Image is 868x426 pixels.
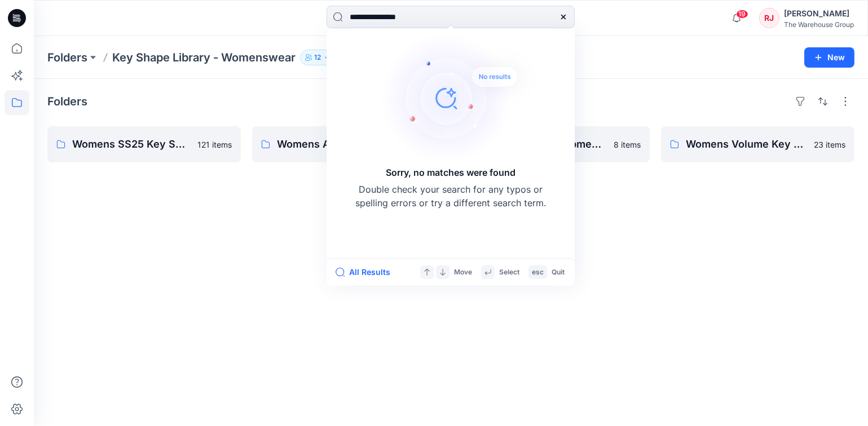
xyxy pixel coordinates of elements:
[112,50,296,65] p: Key Shape Library - Womenswear
[454,267,472,278] p: Move
[686,136,807,152] p: Womens Volume Key Shapes
[784,20,854,29] div: The Warehouse Group
[736,10,748,19] span: 19
[804,47,854,68] button: New
[614,139,641,150] p: 8 items
[72,136,191,152] p: Womens SS25 Key Shape
[47,95,87,108] h4: Folders
[386,166,515,179] h5: Sorry, no matches were found
[197,139,232,150] p: 121 items
[277,136,408,152] p: Womens AW26
[336,265,398,279] button: All Results
[47,50,87,65] a: Folders
[47,126,241,162] a: Womens SS25 Key Shape121 items
[381,30,539,166] img: Sorry, no matches were found
[314,51,321,64] p: 12
[300,50,335,65] button: 12
[552,267,565,278] p: Quit
[532,267,544,278] p: esc
[759,8,779,28] div: RJ
[252,126,446,162] a: Womens AW261 item
[661,126,854,162] a: Womens Volume Key Shapes23 items
[814,139,845,150] p: 23 items
[499,267,519,278] p: Select
[784,7,854,20] div: [PERSON_NAME]
[355,183,547,210] p: Double check your search for any typos or spelling errors or try a different search term.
